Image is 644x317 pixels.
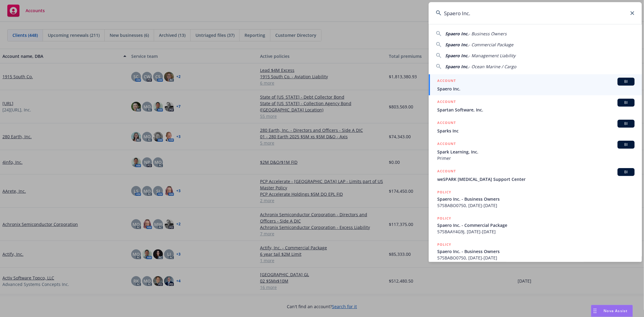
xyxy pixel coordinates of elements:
[429,2,642,24] input: Search...
[429,165,642,186] a: ACCOUNTBIweSPARK [MEDICAL_DATA] Support Center
[437,168,456,175] h5: ACCOUNT
[429,238,642,264] a: POLICYSpaero Inc. - Business Owners57SBABO0750, [DATE]-[DATE]
[437,196,635,202] span: Spaero Inc. - Business Owners
[620,100,632,105] span: BI
[469,42,513,48] span: - Commercial Package
[469,64,516,69] span: - Ocean Marine / Cargo
[445,42,469,48] span: Spaero Inc.
[437,222,635,228] span: Spaero Inc. - Commercial Package
[437,215,451,221] h5: POLICY
[437,149,635,155] span: Spark Learning, Inc.
[437,107,635,113] span: Spartan Software, Inc.
[437,255,635,261] span: 57SBABO0750, [DATE]-[DATE]
[469,31,507,37] span: - Business Owners
[604,308,628,313] span: Nova Assist
[429,74,642,95] a: ACCOUNTBISpaero Inc.
[445,31,469,37] span: Spaero Inc.
[437,128,635,134] span: Sparks Inc
[620,169,632,175] span: BI
[620,121,632,126] span: BI
[437,99,456,106] h5: ACCOUNT
[445,64,469,69] span: Spaero Inc.
[437,189,451,195] h5: POLICY
[620,142,632,147] span: BI
[429,95,642,116] a: ACCOUNTBISpartan Software, Inc.
[437,155,635,161] span: Primer
[437,120,456,127] h5: ACCOUNT
[620,79,632,84] span: BI
[437,241,451,248] h5: POLICY
[429,137,642,165] a: ACCOUNTBISpark Learning, Inc.Primer
[437,78,456,85] h5: ACCOUNT
[469,53,516,58] span: - Management Liability
[437,228,635,235] span: 57SBAAY4G9J, [DATE]-[DATE]
[429,212,642,238] a: POLICYSpaero Inc. - Commercial Package57SBAAY4G9J, [DATE]-[DATE]
[591,305,599,317] div: Drag to move
[437,202,635,209] span: 57SBABO0750, [DATE]-[DATE]
[429,186,642,212] a: POLICYSpaero Inc. - Business Owners57SBABO0750, [DATE]-[DATE]
[445,53,469,58] span: Spaero Inc.
[437,248,635,255] span: Spaero Inc. - Business Owners
[591,305,633,317] button: Nova Assist
[437,86,635,92] span: Spaero Inc.
[437,176,635,182] span: weSPARK [MEDICAL_DATA] Support Center
[437,141,456,148] h5: ACCOUNT
[429,116,642,137] a: ACCOUNTBISparks Inc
